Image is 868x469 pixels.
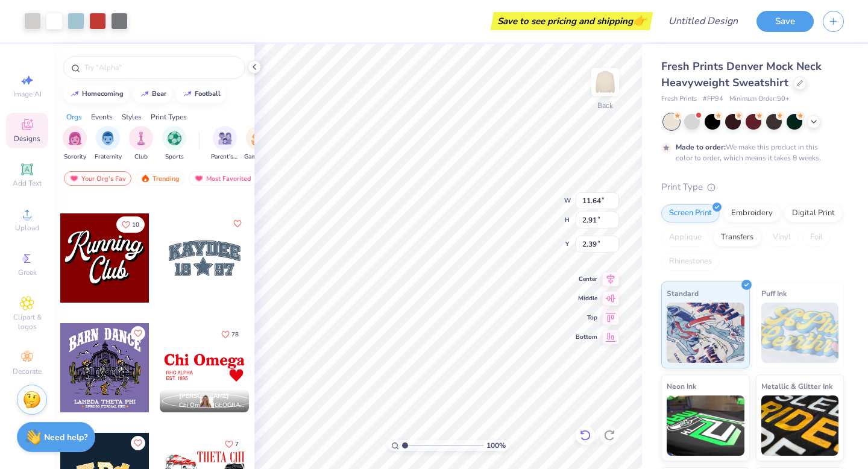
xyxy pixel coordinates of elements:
[95,126,122,162] div: filter for Fraternity
[723,204,781,222] div: Embroidery
[131,436,145,450] button: Like
[756,11,814,32] button: Save
[593,70,617,94] img: Back
[230,216,245,231] button: Like
[13,178,42,188] span: Add Text
[633,13,646,28] span: 👉
[6,312,48,332] span: Clipart & logos
[761,380,832,392] span: Metallic & Glitter Ink
[211,126,239,162] div: filter for Parent's Weekend
[576,294,597,303] span: Middle
[661,59,822,90] span: Fresh Prints Denver Mock Neck Heavyweight Sweatshirt
[765,228,799,247] div: Vinyl
[659,9,747,33] input: Untitled Design
[179,401,244,410] span: Chi Omega, [GEOGRAPHIC_DATA][US_STATE]
[64,153,86,162] span: Sorority
[667,287,699,300] span: Standard
[179,392,229,400] span: [PERSON_NAME]
[244,126,272,162] div: filter for Game Day
[70,90,80,98] img: trend_line.gif
[494,12,650,30] div: Save to see pricing and shipping
[116,216,145,233] button: Like
[195,90,221,97] div: football
[63,126,87,162] button: filter button
[251,131,265,145] img: Game Day Image
[15,223,39,233] span: Upload
[667,303,744,363] img: Standard
[151,112,187,122] div: Print Types
[486,440,506,451] span: 100 %
[576,275,597,283] span: Center
[661,94,697,104] span: Fresh Prints
[761,395,839,456] img: Metallic & Glitter Ink
[244,153,272,162] span: Game Day
[18,268,37,277] span: Greek
[576,313,597,322] span: Top
[64,171,131,186] div: Your Org's Fav
[69,174,79,183] img: most_fav.gif
[152,90,166,97] div: bear
[13,89,42,99] span: Image AI
[165,153,184,162] span: Sports
[122,112,142,122] div: Styles
[661,253,720,271] div: Rhinestones
[162,126,186,162] button: filter button
[244,126,272,162] button: filter button
[703,94,723,104] span: # FP94
[729,94,790,104] span: Minimum Order: 50 +
[219,436,244,452] button: Like
[676,142,726,152] strong: Made to order:
[761,287,787,300] span: Puff Ink
[162,126,186,162] div: filter for Sports
[784,204,843,222] div: Digital Print
[83,61,237,74] input: Try "Alpha"
[101,131,115,145] img: Fraternity Image
[597,100,613,111] div: Back
[194,174,204,183] img: most_fav.gif
[661,204,720,222] div: Screen Print
[661,228,709,247] div: Applique
[14,134,40,143] span: Designs
[235,441,239,447] span: 7
[63,126,87,162] div: filter for Sorority
[95,126,122,162] button: filter button
[129,126,153,162] div: filter for Club
[13,367,42,376] span: Decorate
[211,126,239,162] button: filter button
[95,153,122,162] span: Fraternity
[134,131,148,145] img: Club Image
[761,303,839,363] img: Puff Ink
[68,131,82,145] img: Sorority Image
[216,326,244,342] button: Like
[131,326,145,341] button: Like
[218,131,232,145] img: Parent's Weekend Image
[211,153,239,162] span: Parent's Weekend
[66,112,82,122] div: Orgs
[168,131,181,145] img: Sports Image
[134,153,148,162] span: Club
[63,85,129,103] button: homecoming
[667,395,744,456] img: Neon Ink
[713,228,761,247] div: Transfers
[44,432,87,443] strong: Need help?
[133,85,172,103] button: bear
[129,126,153,162] button: filter button
[140,174,150,183] img: trending.gif
[82,90,124,97] div: homecoming
[183,90,192,98] img: trend_line.gif
[231,332,239,338] span: 78
[667,380,696,392] span: Neon Ink
[661,180,844,194] div: Print Type
[576,333,597,341] span: Bottom
[132,222,139,228] span: 10
[189,171,257,186] div: Most Favorited
[176,85,226,103] button: football
[140,90,149,98] img: trend_line.gif
[91,112,113,122] div: Events
[135,171,185,186] div: Trending
[676,142,824,163] div: We make this product in this color to order, which means it takes 8 weeks.
[802,228,831,247] div: Foil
